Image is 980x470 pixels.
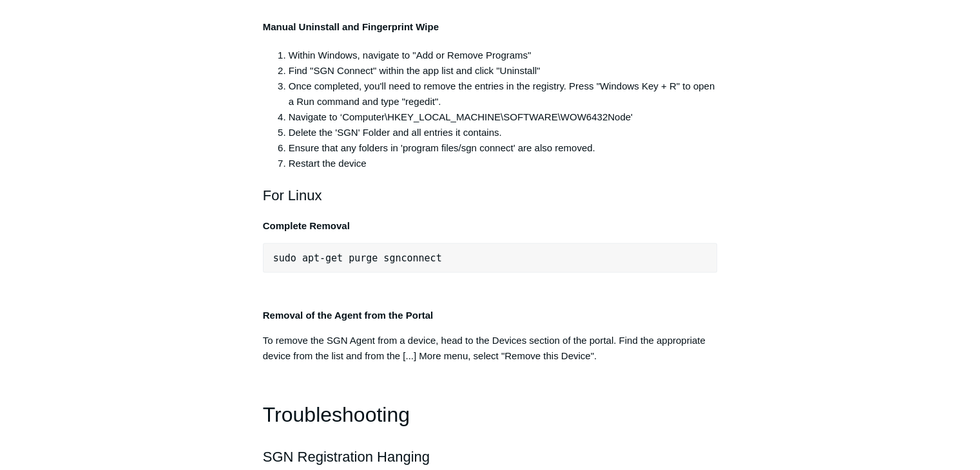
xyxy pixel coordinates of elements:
[263,446,718,468] h2: SGN Registration Hanging
[263,335,706,361] span: To remove the SGN Agent from a device, head to the Devices section of the portal. Find the approp...
[263,220,350,231] strong: Complete Removal
[289,63,718,79] li: Find "SGN Connect" within the app list and click "Uninstall"
[263,21,439,32] strong: Manual Uninstall and Fingerprint Wipe
[289,79,718,109] li: Once completed, you'll need to remove the entries in the registry. Press "Windows Key + R" to ope...
[263,399,718,431] h1: Troubleshooting
[263,243,718,273] pre: sudo apt-get purge sgnconnect
[289,140,718,156] li: Ensure that any folders in 'program files/sgn connect' are also removed.
[263,184,718,207] h2: For Linux
[289,125,718,140] li: Delete the 'SGN' Folder and all entries it contains.
[289,48,718,63] li: Within Windows, navigate to "Add or Remove Programs"
[289,109,718,125] li: Navigate to ‘Computer\HKEY_LOCAL_MACHINE\SOFTWARE\WOW6432Node'
[289,156,718,171] li: Restart the device
[263,310,433,321] strong: Removal of the Agent from the Portal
